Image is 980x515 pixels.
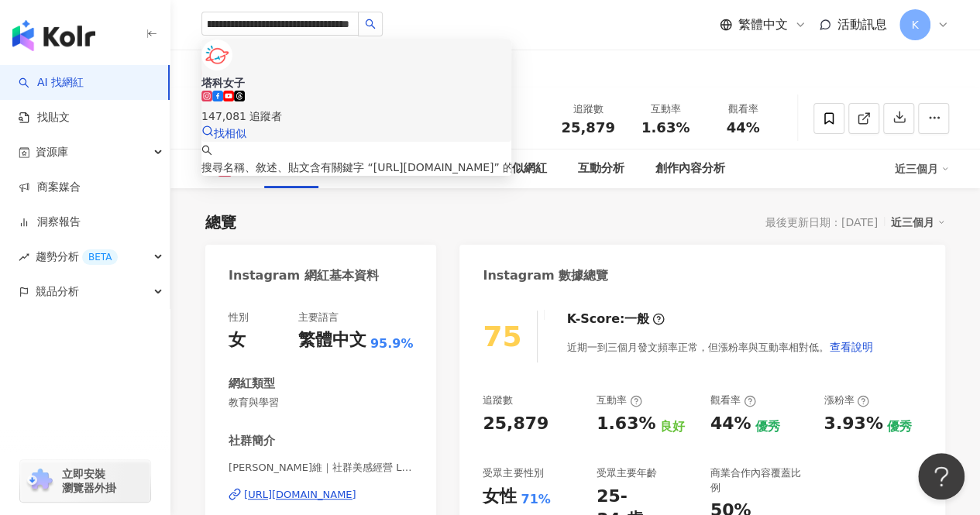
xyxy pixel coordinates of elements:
[895,156,949,181] div: 近三個月
[726,120,759,136] span: 44%
[483,466,543,480] div: 受眾主要性別
[566,331,873,362] div: 近期一到三個月發文頻率正常，但漲粉率與互動率相對低。
[714,101,772,117] div: 觀看率
[229,461,413,475] span: [PERSON_NAME]維｜社群美感經營 LI YIWEI | alice3332000
[837,17,887,32] span: 活動訊息
[483,412,548,436] div: 25,879
[891,212,945,232] div: 近三個月
[918,453,965,500] iframe: Help Scout Beacon - Open
[229,376,275,392] div: 網紅類型
[287,58,357,88] button: 6,712
[597,393,642,407] div: 互動率
[561,119,614,136] span: 25,879
[36,239,118,274] span: 趨勢分析
[19,215,81,230] a: 洞察報告
[824,412,882,436] div: 3.93%
[280,160,303,178] div: 總覽
[229,488,413,502] a: [URL][DOMAIN_NAME]
[260,124,328,136] span: alice3332000
[483,485,517,509] div: 女性
[314,62,345,84] div: 6,712
[655,160,725,178] div: 創作內容分析
[201,95,248,142] img: KOL Avatar
[12,20,95,51] img: logo
[710,466,809,494] div: 商業合作內容覆蓋比例
[229,311,249,324] div: 性別
[710,393,756,407] div: 觀看率
[738,16,788,33] span: 繁體中文
[483,267,608,284] div: Instagram 數據總覽
[624,311,649,328] div: 一般
[887,418,912,435] div: 優秀
[19,180,81,195] a: 商案媒合
[236,62,267,84] div: 2.6萬
[229,433,275,449] div: 社群簡介
[62,467,116,495] span: 立即安裝 瀏覽器外掛
[19,75,84,91] a: searchAI 找網紅
[829,341,872,353] span: 查看說明
[201,58,279,88] button: 2.6萬
[205,211,236,233] div: 總覽
[82,249,118,265] div: BETA
[260,98,389,118] div: [PERSON_NAME]
[636,101,695,117] div: 互動率
[36,135,68,170] span: 資源庫
[334,160,380,178] div: 受眾分析
[641,120,689,136] span: 1.63%
[483,321,521,352] div: 75
[566,311,665,328] div: K-Score :
[36,274,79,309] span: 競品分析
[370,335,414,352] span: 95.9%
[597,466,657,480] div: 受眾主要年齡
[578,160,624,178] div: 互動分析
[229,328,246,352] div: 女
[824,393,869,407] div: 漲粉率
[765,216,878,228] div: 最後更新日期：[DATE]
[411,160,469,178] div: 合作與價值
[20,460,150,502] a: chrome extension立即安裝 瀏覽器外掛
[828,331,873,362] button: 查看說明
[500,160,547,178] div: 相似網紅
[365,19,376,29] span: search
[559,101,617,117] div: 追蹤數
[244,488,356,502] div: [URL][DOMAIN_NAME]
[521,491,550,508] div: 71%
[755,418,779,435] div: 優秀
[19,110,70,125] a: 找貼文
[229,267,379,284] div: Instagram 網紅基本資料
[298,328,366,352] div: 繁體中文
[659,418,684,435] div: 良好
[483,393,513,407] div: 追蹤數
[25,469,55,493] img: chrome extension
[19,252,29,263] span: rise
[597,412,655,436] div: 1.63%
[229,396,413,410] span: 教育與學習
[911,16,918,33] span: K
[298,311,339,324] div: 主要語言
[710,412,751,436] div: 44%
